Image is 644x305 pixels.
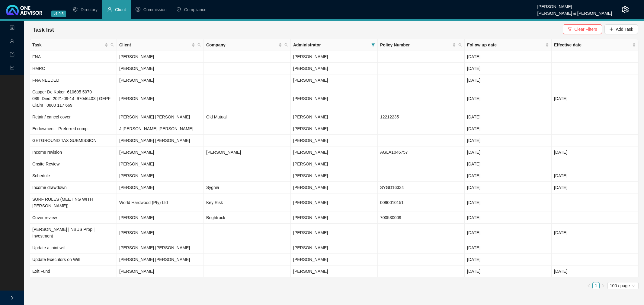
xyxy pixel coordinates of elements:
span: Add Task [616,26,633,33]
th: Follow up date [465,39,552,51]
td: Old Mutual [204,111,291,123]
span: user [107,7,112,12]
div: Page Size [607,282,639,289]
span: [PERSON_NAME] [293,126,328,131]
span: search [197,43,201,47]
span: setting [622,6,629,13]
span: search [109,40,115,49]
td: Cover review [30,212,117,224]
td: [DATE] [465,158,552,170]
span: [PERSON_NAME] [293,269,328,274]
span: Policy Number [380,42,451,48]
span: Client [115,7,126,12]
span: Clear Filters [574,26,597,33]
span: left [587,284,591,288]
span: search [111,43,114,47]
td: [PERSON_NAME] [PERSON_NAME] [117,254,204,266]
li: Previous Page [585,282,592,289]
th: Client [117,39,204,51]
td: [DATE] [552,86,639,111]
span: Task [32,42,103,48]
td: [PERSON_NAME] [PERSON_NAME] [117,111,204,123]
td: Retain/ cancel cover [30,111,117,123]
span: v1.9.5 [51,11,66,17]
span: [PERSON_NAME] [293,200,328,205]
span: [PERSON_NAME] [293,138,328,143]
td: [DATE] [465,212,552,224]
span: [PERSON_NAME] [293,96,328,101]
span: right [10,296,14,300]
td: World Hardwood (Pty) Ltd [117,193,204,212]
td: Endowment - Preferred comp. [30,123,117,135]
span: [PERSON_NAME] [293,245,328,250]
td: [PERSON_NAME] [204,146,291,158]
td: [DATE] [552,182,639,193]
li: 1 [592,282,600,289]
td: [DATE] [465,182,552,193]
span: 100 / page [610,282,636,289]
td: [DATE] [465,266,552,277]
td: GETGROUND TAX SUBMISSION [30,135,117,146]
td: [DATE] [465,111,552,123]
td: [PERSON_NAME] [PERSON_NAME] [117,135,204,146]
th: Task [30,39,117,51]
td: Update Executors on Will [30,254,117,266]
span: search [458,43,462,47]
td: [DATE] [465,51,552,63]
span: import [10,49,14,61]
button: right [600,282,607,289]
td: Income revision [30,146,117,158]
span: profile [10,23,14,35]
span: Directory [81,7,98,12]
span: user [10,36,14,48]
td: [PERSON_NAME] [117,182,204,193]
span: [PERSON_NAME] [293,115,328,119]
td: [DATE] [465,135,552,146]
td: [DATE] [465,63,552,74]
td: FNA NEEDED [30,74,117,86]
span: Client [119,42,190,48]
span: dollar [136,7,140,12]
td: [PERSON_NAME] [PERSON_NAME] [117,242,204,254]
td: Onsite Review [30,158,117,170]
button: left [585,282,592,289]
td: Casper De Koker_610605 5070 089_Died_2021-09-14_97046403 | GEPF Claim | 0800 117 669 [30,86,117,111]
td: [PERSON_NAME] [117,224,204,242]
td: [PERSON_NAME] [117,86,204,111]
td: [PERSON_NAME] [117,212,204,224]
span: Effective date [554,42,631,48]
span: [PERSON_NAME] [293,173,328,178]
td: [DATE] [465,193,552,212]
th: Company [204,39,291,51]
td: [DATE] [465,170,552,182]
span: Follow up date [467,42,544,48]
td: Income drawdown [30,182,117,193]
td: [PERSON_NAME] [117,63,204,74]
td: [PERSON_NAME] | NBUS Prop | Investment [30,224,117,242]
td: [PERSON_NAME] [117,170,204,182]
td: [DATE] [552,224,639,242]
span: safety [176,7,181,12]
td: [PERSON_NAME] [117,266,204,277]
td: [PERSON_NAME] [117,146,204,158]
span: plus [609,27,614,31]
td: Exit Fund [30,266,117,277]
span: search [284,43,288,47]
span: [PERSON_NAME] [293,162,328,166]
span: Company [206,42,277,48]
td: [DATE] [465,224,552,242]
span: filter [371,43,375,47]
span: [PERSON_NAME] [293,54,328,59]
td: [DATE] [552,146,639,158]
td: FNA [30,51,117,63]
div: [PERSON_NAME] & [PERSON_NAME] [537,8,612,15]
td: Brightrock [204,212,291,224]
li: Next Page [600,282,607,289]
td: Schedule [30,170,117,182]
span: Administrator [293,42,369,48]
td: [PERSON_NAME] [117,74,204,86]
span: [PERSON_NAME] [293,66,328,71]
span: search [196,40,202,49]
td: J [PERSON_NAME] [PERSON_NAME] [117,123,204,135]
td: SYGD16334 [378,182,465,193]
